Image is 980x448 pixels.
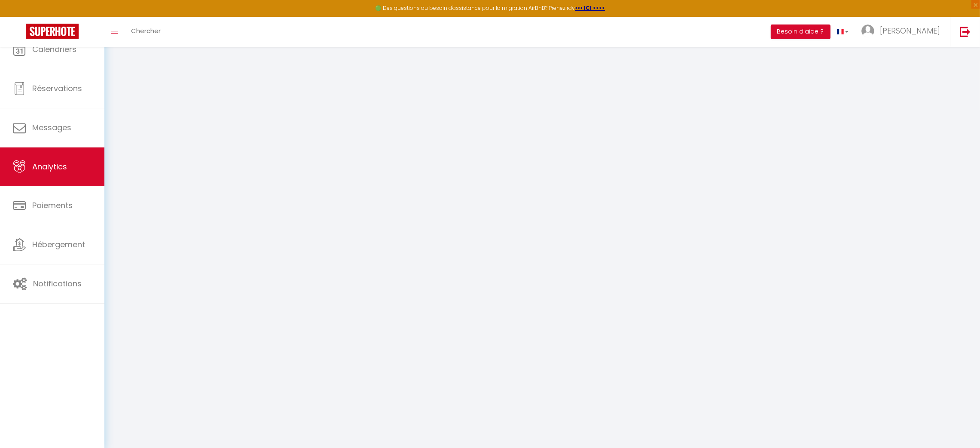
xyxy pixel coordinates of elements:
span: Hébergement [32,239,85,250]
a: Chercher [125,17,167,47]
span: Messages [32,122,71,133]
button: Besoin d'aide ? [771,25,830,39]
img: ... [861,25,874,37]
span: Chercher [131,26,161,35]
a: ... [PERSON_NAME] [855,17,951,47]
a: >>> ICI <<<< [575,4,605,12]
span: Réservations [32,83,82,94]
span: Paiements [32,200,73,211]
span: Calendriers [32,44,76,55]
span: Analytics [32,161,67,172]
span: Notifications [33,278,82,289]
img: Super Booking [26,24,79,39]
img: logout [960,26,971,37]
span: [PERSON_NAME] [880,25,940,36]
